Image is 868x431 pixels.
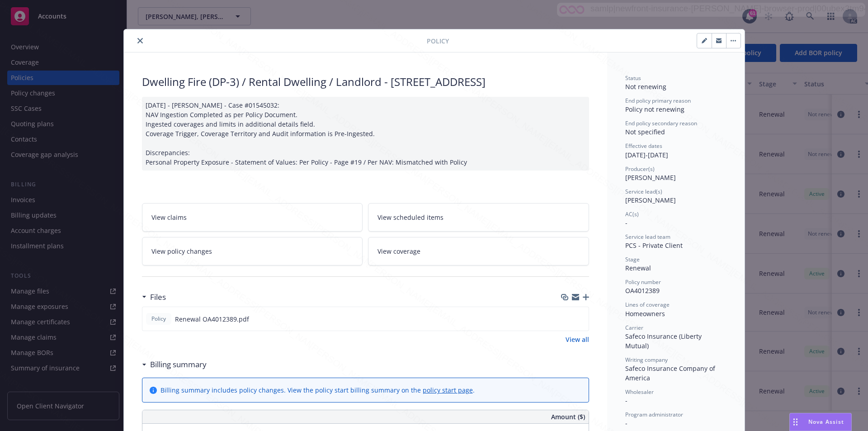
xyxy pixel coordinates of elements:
[160,385,475,395] div: Billing summary includes policy changes. View the policy start billing summary on the .
[625,264,651,272] span: Renewal
[625,278,661,286] span: Policy number
[368,203,589,232] a: View scheduled items
[377,246,420,256] span: View coverage
[151,213,187,222] span: View claims
[142,97,589,171] div: [DATE] - [PERSON_NAME] - Case #01545032: NAV Ingestion Completed as per Policy Document. Ingested...
[625,74,641,82] span: Status
[142,237,363,265] a: View policy changes
[625,142,726,159] div: [DATE] - [DATE]
[551,412,585,422] span: Amount ($)
[142,359,207,370] div: Billing summary
[789,413,852,431] button: Nova Assist
[566,335,589,344] a: View all
[790,413,801,431] div: Drag to move
[625,196,676,204] span: [PERSON_NAME]
[135,35,146,46] button: close
[625,188,662,195] span: Service lead(s)
[625,364,717,382] span: Safeco Insurance Company of America
[562,314,570,324] button: download file
[142,291,166,303] div: Files
[625,356,668,364] span: Writing company
[625,97,691,104] span: End policy primary reason
[175,314,249,324] span: Renewal OA4012389.pdf
[625,332,703,350] span: Safeco Insurance (Liberty Mutual)
[625,119,697,127] span: End policy secondary reason
[625,210,639,218] span: AC(s)
[427,36,449,46] span: Policy
[625,105,684,114] span: Policy not renewing
[625,301,670,308] span: Lines of coverage
[150,359,207,370] h3: Billing summary
[625,165,655,173] span: Producer(s)
[808,418,844,426] span: Nova Assist
[625,233,670,241] span: Service lead team
[625,241,683,250] span: PCS - Private Client
[625,142,662,150] span: Effective dates
[142,74,589,90] div: Dwelling Fire (DP-3) / Rental Dwelling / Landlord - [STREET_ADDRESS]
[368,237,589,265] a: View coverage
[625,396,627,405] span: -
[150,315,168,323] span: Policy
[625,286,660,295] span: OA4012389
[423,386,473,394] a: policy start page
[625,173,676,182] span: [PERSON_NAME]
[625,419,627,427] span: -
[151,246,212,256] span: View policy changes
[625,309,665,318] span: Homeowners
[577,314,585,324] button: preview file
[150,291,166,303] h3: Files
[142,203,363,232] a: View claims
[377,213,443,222] span: View scheduled items
[625,82,666,91] span: Not renewing
[625,128,665,136] span: Not specified
[625,218,627,227] span: -
[625,256,640,263] span: Stage
[625,324,643,332] span: Carrier
[625,411,683,418] span: Program administrator
[625,388,654,396] span: Wholesaler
